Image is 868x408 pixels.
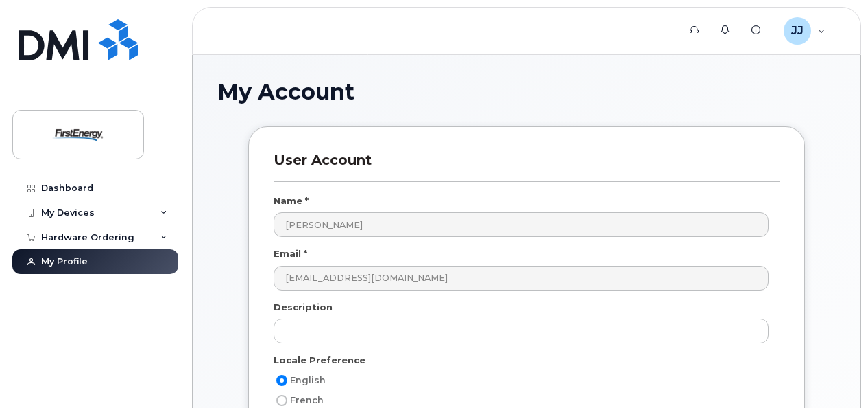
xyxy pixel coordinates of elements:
input: English [276,375,287,386]
h1: My Account [217,80,836,104]
label: Description [274,301,333,314]
h3: User Account [274,152,780,181]
input: French [276,395,287,406]
label: Name * [274,194,309,207]
span: English [290,375,326,385]
span: French [290,395,324,405]
label: Locale Preference [274,354,365,367]
label: Email * [274,247,307,260]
